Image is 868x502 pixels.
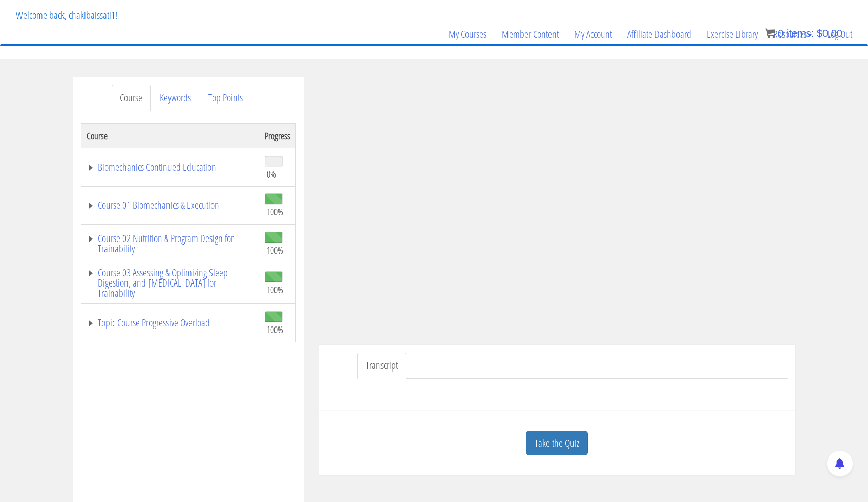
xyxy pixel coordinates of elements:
[112,85,151,111] a: Course
[81,123,260,148] th: Course
[267,245,283,256] span: 100%
[765,28,842,39] a: 0 items: $0.00
[87,268,255,298] a: Course 03 Assessing & Optimizing Sleep Digestion, and [MEDICAL_DATA] for Trainability
[766,10,819,59] a: Resources
[267,168,276,180] span: 0%
[87,318,255,328] a: Topic Course Progressive Overload
[152,85,199,111] a: Keywords
[357,353,406,379] a: Transcript
[87,233,255,254] a: Course 02 Nutrition & Program Design for Trainability
[699,10,766,59] a: Exercise Library
[87,200,255,210] a: Course 01 Biomechanics & Execution
[526,431,588,456] a: Take the Quiz
[260,123,296,148] th: Progress
[620,10,699,59] a: Affiliate Dashboard
[494,10,566,59] a: Member Content
[267,206,283,217] span: 100%
[817,28,822,39] span: $
[778,28,784,39] span: 0
[819,10,860,59] a: Log Out
[817,28,842,39] bdi: 0.00
[267,284,283,295] span: 100%
[566,10,620,59] a: My Account
[267,324,283,335] span: 100%
[87,162,255,172] a: Biomechanics Continued Education
[765,28,775,38] img: icon11.png
[441,10,494,59] a: My Courses
[787,28,814,39] span: items:
[200,85,251,111] a: Top Points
